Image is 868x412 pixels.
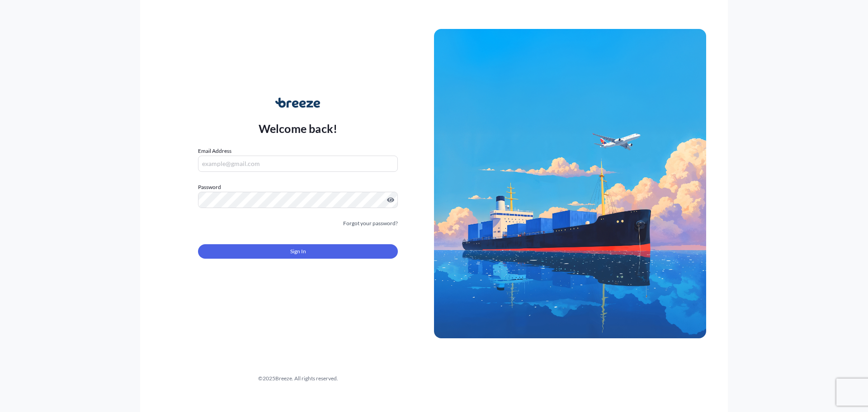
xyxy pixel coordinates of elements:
label: Password [198,183,398,192]
input: example@gmail.com [198,156,398,172]
button: Sign In [198,244,398,259]
a: Forgot your password? [343,219,398,228]
label: Email Address [198,147,231,156]
span: Sign In [290,247,306,256]
img: Ship illustration [434,29,706,338]
p: Welcome back! [259,121,338,136]
button: Show password [387,196,394,204]
div: © 2025 Breeze. All rights reserved. [162,374,434,383]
